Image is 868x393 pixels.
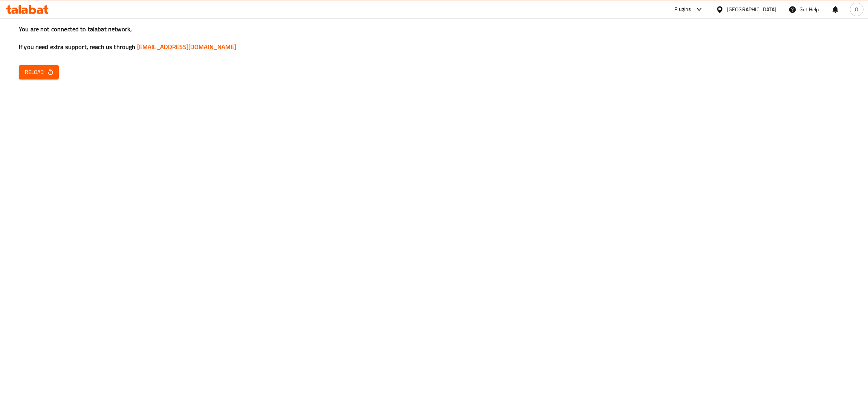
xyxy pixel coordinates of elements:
[855,5,858,14] span: O
[25,68,53,77] span: Reload
[19,65,59,79] button: Reload
[727,5,776,14] div: [GEOGRAPHIC_DATA]
[137,41,236,52] a: [EMAIL_ADDRESS][DOMAIN_NAME]
[19,25,849,51] h3: You are not connected to talabat network, If you need extra support, reach us through
[674,5,691,14] div: Plugins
